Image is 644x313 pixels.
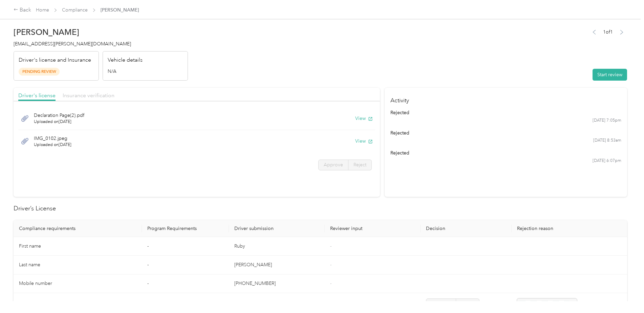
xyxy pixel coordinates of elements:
[14,6,31,14] div: Back
[390,109,621,116] div: rejected
[19,243,41,249] span: First name
[421,220,512,237] th: Decision
[229,274,325,293] td: [PHONE_NUMBER]
[324,162,343,168] span: Approve
[101,6,139,14] span: [PERSON_NAME]
[390,129,621,137] div: rejected
[19,301,76,307] span: Driver License expiration *
[353,162,366,168] span: Reject
[142,256,229,274] td: -
[108,56,143,64] p: Vehicle details
[325,220,421,237] th: Reviewer input
[108,68,116,75] span: N/A
[34,112,84,119] span: Declaration Page(2).pdf
[19,262,40,268] span: Last name
[390,149,621,156] div: rejected
[19,68,60,76] span: Pending Review
[14,41,131,47] span: [EMAIL_ADDRESS][PERSON_NAME][DOMAIN_NAME]
[330,262,331,268] span: -
[142,220,229,237] th: Program Requirements
[229,220,325,237] th: Driver submission
[34,142,71,148] span: Uploaded on [DATE]
[14,256,142,274] td: Last name
[62,7,88,13] a: Compliance
[606,275,644,313] iframe: Everlance-gr Chat Button Frame
[512,220,627,237] th: Rejection reason
[385,88,627,109] h4: Activity
[593,118,621,124] time: [DATE] 7:05pm
[34,119,84,125] span: Uploaded on [DATE]
[593,158,621,164] time: [DATE] 6:07pm
[355,138,373,145] button: View
[229,237,325,256] td: Ruby
[18,92,56,99] span: Driver's license
[34,135,71,142] span: IMG_0102.jpeg
[14,204,627,213] h2: Driver’s License
[14,274,142,293] td: Mobile number
[19,56,91,64] p: Driver's license and Insurance
[330,243,331,249] span: -
[431,301,451,307] span: Approve
[63,92,114,99] span: Insurance verification
[355,115,373,122] button: View
[593,138,621,144] time: [DATE] 8:53am
[229,256,325,274] td: [PERSON_NAME]
[330,280,331,286] span: -
[14,237,142,256] td: First name
[330,301,331,307] span: -
[593,69,627,81] button: Start review
[142,274,229,293] td: -
[19,280,52,286] span: Mobile number
[461,301,474,307] span: Reject
[603,28,613,36] span: 1 of 1
[14,220,142,237] th: Compliance requirements
[36,7,49,13] a: Home
[142,237,229,256] td: -
[14,27,188,37] h2: [PERSON_NAME]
